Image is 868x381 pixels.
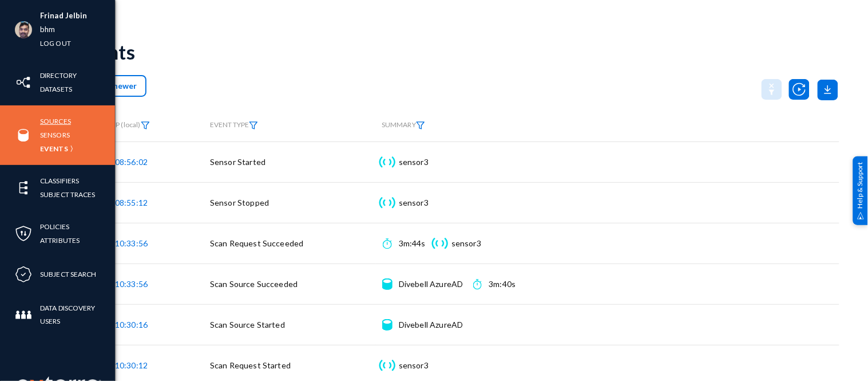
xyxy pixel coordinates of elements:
img: icon-filter.svg [141,121,150,129]
a: Data Discovery Users [40,301,115,328]
a: Classifiers [40,174,79,187]
a: Datasets [40,83,72,96]
img: icon-members.svg [15,307,32,324]
a: Log out [40,37,71,50]
div: Divebell AzureAD [399,278,463,290]
img: icon-filter.svg [416,121,425,129]
img: icon-sensor.svg [430,238,449,249]
img: ACg8ocK1ZkZ6gbMmCU1AeqPIsBvrTWeY1xNXvgxNjkUXxjcqAiPEIvU=s96-c [15,21,32,38]
span: 08:55:12 [115,198,148,207]
img: icon-inventory.svg [15,74,32,91]
img: icon-source.svg [382,319,392,331]
div: sensor3 [399,197,429,209]
span: Scan Request Succeeded [210,238,304,248]
img: icon-filter.svg [249,121,258,129]
a: Subject Search [40,268,97,281]
span: EVENT TYPE [210,121,258,129]
span: 10:33:56 [115,238,148,248]
img: icon-sensor.svg [378,156,397,168]
span: 08:56:02 [115,157,148,167]
span: Scan Source Started [210,320,285,329]
a: Attributes [40,234,80,247]
span: 10:33:56 [115,279,148,289]
a: Subject Traces [40,188,96,201]
div: Divebell AzureAD [399,319,463,331]
div: 3m:44s [399,238,426,249]
span: 10:30:16 [115,320,148,329]
span: 10:30:12 [115,360,148,370]
a: Policies [40,220,69,233]
span: Scan Request Started [210,360,291,370]
img: icon-elements.svg [15,179,32,197]
a: Directory [40,69,77,82]
img: icon-utility-autoscan.svg [789,79,810,100]
a: Sources [40,115,71,128]
div: Help & Support [853,156,868,225]
img: icon-time.svg [473,278,482,290]
a: bhm [40,23,55,36]
span: Sensor Stopped [210,198,269,207]
img: icon-time.svg [383,238,391,249]
img: help_support.svg [857,212,865,219]
a: Events [40,142,68,155]
div: sensor3 [451,238,481,249]
div: sensor3 [399,360,429,371]
img: icon-sensor.svg [378,197,397,209]
div: sensor3 [399,156,429,168]
img: icon-sources.svg [15,127,32,144]
span: SUMMARY [382,120,425,129]
img: icon-policies.svg [15,225,32,242]
div: 3m:40s [489,278,516,290]
span: Scan Source Succeeded [210,279,298,289]
span: Sensor Started [210,157,265,167]
span: TIMESTAMP (local) [81,120,150,129]
li: Frinad Jelbin [40,9,88,23]
img: icon-sensor.svg [378,360,397,371]
img: icon-source.svg [382,278,392,290]
img: icon-compliance.svg [15,266,32,283]
a: Sensors [40,128,70,142]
